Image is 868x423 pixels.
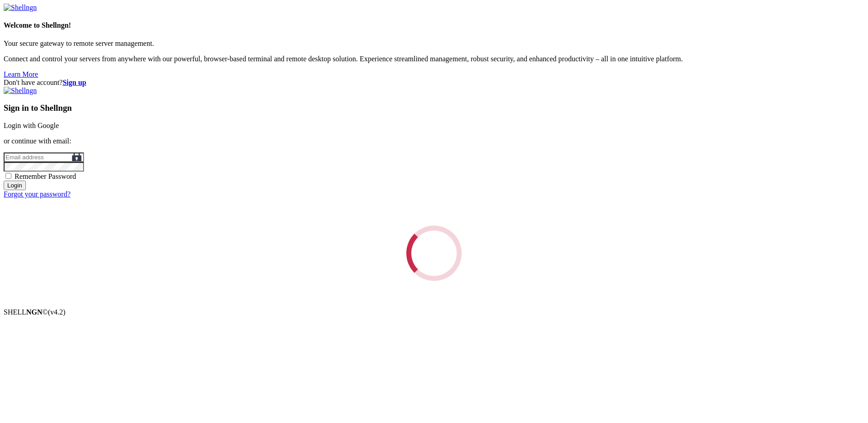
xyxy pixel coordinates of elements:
img: Shellngn [4,4,37,12]
a: Sign up [63,79,86,86]
span: 4.2.0 [48,308,66,316]
div: Don't have account? [4,79,864,87]
p: Your secure gateway to remote server management. [4,39,864,48]
p: Connect and control your servers from anywhere with our powerful, browser-based terminal and remo... [4,55,864,63]
input: Email address [4,152,84,162]
h3: Sign in to Shellngn [4,103,864,113]
a: Forgot your password? [4,190,70,198]
b: NGN [26,308,43,316]
span: Remember Password [15,172,76,180]
div: Loading... [402,221,467,286]
h4: Welcome to Shellngn! [4,21,864,30]
input: Login [4,181,26,190]
span: SHELL © [4,308,65,316]
a: Learn More [4,70,38,78]
p: or continue with email: [4,137,864,145]
input: Remember Password [5,173,11,179]
img: Shellngn [4,87,37,95]
a: Login with Google [4,122,59,129]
